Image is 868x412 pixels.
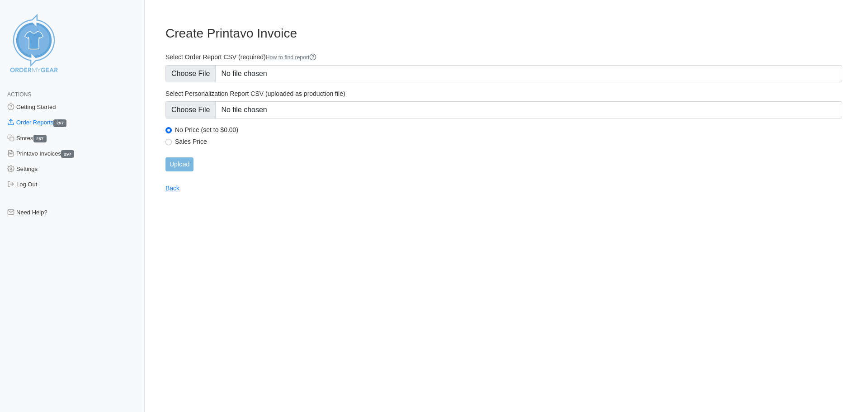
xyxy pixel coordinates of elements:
[175,137,842,146] label: Sales Price
[165,53,842,62] label: Select Order Report CSV (required)
[33,135,47,142] span: 287
[165,26,842,41] h3: Create Printavo Invoice
[165,157,193,171] input: Upload
[165,90,842,98] label: Select Personalization Report CSV (uploaded as production file)
[61,150,74,158] span: 297
[53,119,66,127] span: 297
[165,185,179,192] a: Back
[7,91,31,98] span: Actions
[175,126,842,134] label: No Price (set to $0.00)
[266,54,317,61] a: How to find report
